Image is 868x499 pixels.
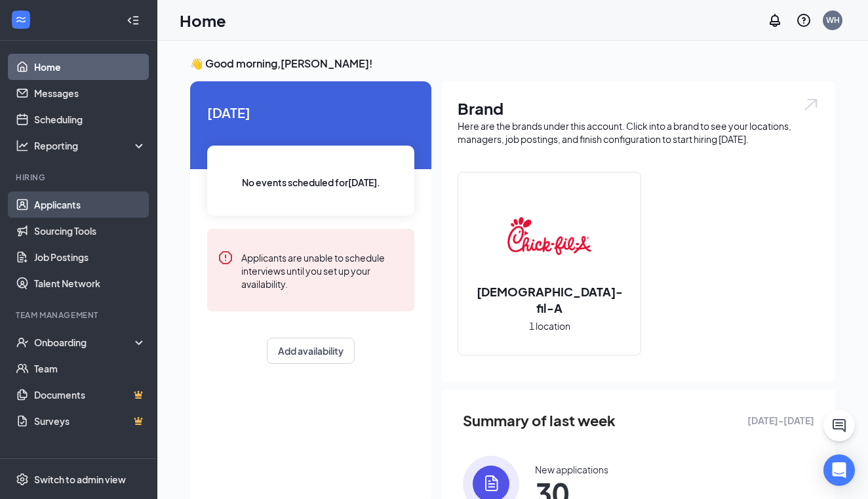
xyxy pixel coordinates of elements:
a: Team [34,355,146,382]
svg: ChatActive [831,418,847,433]
a: Sourcing Tools [34,218,146,244]
h1: Brand [458,97,819,119]
div: WH [826,14,840,26]
span: 1 location [529,319,570,333]
span: No events scheduled for [DATE] . [242,175,380,190]
svg: WorkstreamLogo [14,13,28,26]
button: Add availability [267,338,355,364]
h2: [DEMOGRAPHIC_DATA]-fil-A [458,283,641,316]
button: ChatActive [823,410,855,441]
a: DocumentsCrown [34,382,146,408]
div: Switch to admin view [34,473,126,486]
svg: QuestionInfo [796,12,812,28]
h3: 👋 Good morning, [PERSON_NAME] ! [190,56,835,71]
div: Open Intercom Messenger [823,454,855,486]
div: Applicants are unable to schedule interviews until you set up your availability. [241,250,404,290]
div: Team Management [16,309,144,321]
svg: Error [218,250,233,266]
svg: Analysis [16,139,29,152]
a: Home [34,54,146,80]
svg: Settings [16,473,29,486]
img: Chick-fil-A [507,194,591,278]
span: Summary of last week [463,409,616,432]
div: Hiring [16,172,144,183]
a: Applicants [34,191,146,218]
svg: Collapse [127,14,140,27]
a: SurveysCrown [34,408,146,434]
span: [DATE] [207,102,414,123]
div: Reporting [34,139,147,152]
span: [DATE] - [DATE] [747,413,814,428]
h1: Home [180,9,226,31]
svg: UserCheck [16,336,29,349]
div: Onboarding [34,336,135,349]
svg: Notifications [767,12,783,28]
img: open.6027fd2a22e1237b5b06.svg [802,97,819,112]
div: Here are the brands under this account. Click into a brand to see your locations, managers, job p... [458,119,819,146]
a: Scheduling [34,106,146,132]
a: Job Postings [34,244,146,270]
div: New applications [535,463,608,476]
a: Messages [34,80,146,106]
a: Talent Network [34,270,146,296]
